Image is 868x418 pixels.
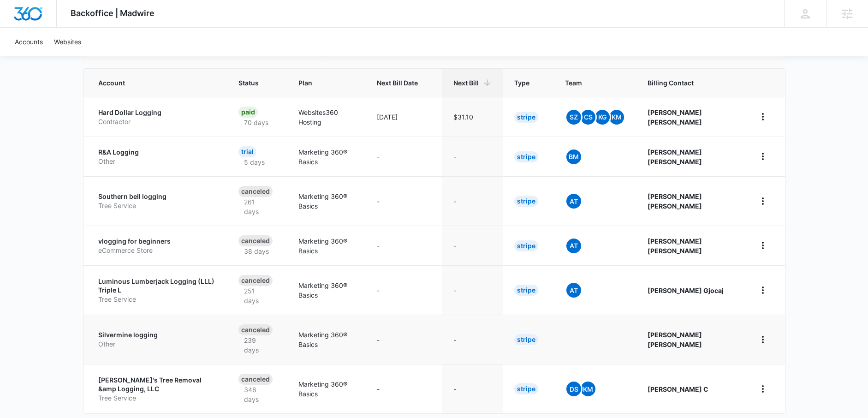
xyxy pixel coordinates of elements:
strong: [PERSON_NAME] [PERSON_NAME] [648,148,702,166]
div: Canceled [238,235,273,246]
div: Stripe [514,240,538,251]
span: At [566,239,581,253]
div: Stripe [514,151,538,162]
div: Stripe [514,285,538,296]
p: 38 days [238,246,274,256]
p: 346 days [238,385,276,404]
a: Luminous Lumberjack Logging (LLL) Triple LTree Service [98,277,217,304]
button: home [755,194,770,209]
p: 70 days [238,118,274,127]
strong: [PERSON_NAME] [PERSON_NAME] [648,192,702,210]
span: KM [609,110,624,125]
a: Southern bell loggingTree Service [98,192,217,210]
div: Trial [238,146,256,157]
p: Websites360 Hosting [298,107,355,127]
div: Stripe [514,383,538,394]
a: Websites [48,28,87,56]
div: Canceled [238,275,273,286]
div: Stripe [514,334,538,345]
button: home [755,382,770,396]
p: Marketing 360® Basics [298,147,355,167]
p: Luminous Lumberjack Logging (LLL) Triple L [98,277,217,295]
p: Marketing 360® Basics [298,236,355,256]
p: [PERSON_NAME]'s Tree Removal &amp Logging, LLC [98,376,217,394]
p: Marketing 360® Basics [298,379,355,399]
td: - [366,226,442,265]
div: Stripe [514,112,538,123]
td: - [366,315,442,364]
p: Marketing 360® Basics [298,330,355,349]
div: Stripe [514,196,538,207]
button: home [755,283,770,298]
div: Canceled [238,374,273,385]
td: - [442,137,503,176]
p: 251 days [238,286,276,305]
div: Paid [238,107,258,118]
strong: [PERSON_NAME] [PERSON_NAME] [648,331,702,348]
td: - [442,265,503,315]
span: Type [514,78,529,88]
p: Silvermine logging [98,330,217,340]
a: Silvermine loggingOther [98,330,217,348]
span: CS [581,110,595,125]
p: 5 days [238,157,270,167]
div: Canceled [238,324,273,335]
span: KM [581,382,595,396]
span: Account [98,78,203,88]
span: Next Bill [453,78,479,88]
button: home [755,238,770,253]
p: Tree Service [98,295,217,304]
p: Tree Service [98,394,217,403]
td: - [442,176,503,226]
span: SZ [566,110,581,125]
td: - [366,364,442,413]
p: 239 days [238,335,276,355]
a: vlogging for beginnerseCommerce Store [98,237,217,255]
a: R&A LoggingOther [98,148,217,166]
span: Backoffice | Madwire [71,8,155,18]
span: At [566,283,581,298]
strong: [PERSON_NAME] [PERSON_NAME] [648,108,702,126]
button: home [755,332,770,347]
p: Other [98,157,217,166]
td: - [442,226,503,265]
span: Next Bill Date [377,78,418,88]
p: eCommerce Store [98,246,217,255]
strong: [PERSON_NAME] Gjocaj [648,287,724,294]
td: [DATE] [366,97,442,137]
p: Hard Dollar Logging [98,108,217,117]
p: Contractor [98,117,217,126]
p: R&A Logging [98,148,217,157]
td: - [442,315,503,364]
td: - [442,364,503,413]
strong: [PERSON_NAME] C [648,385,708,393]
p: Southern bell logging [98,192,217,201]
p: Tree Service [98,201,217,210]
td: - [366,176,442,226]
span: KG [595,110,610,125]
a: Accounts [9,28,48,56]
span: BM [566,149,581,164]
div: Canceled [238,186,273,197]
span: DS [566,382,581,396]
span: Billing Contact [648,78,733,88]
p: Marketing 360® Basics [298,281,355,300]
td: - [366,265,442,315]
span: Status [238,78,262,88]
a: Hard Dollar LoggingContractor [98,108,217,126]
td: - [366,137,442,176]
span: Team [565,78,612,88]
p: 261 days [238,197,276,216]
a: [PERSON_NAME]'s Tree Removal &amp Logging, LLCTree Service [98,376,217,403]
p: Marketing 360® Basics [298,191,355,211]
span: Plan [298,78,355,88]
button: home [755,149,770,164]
button: home [755,109,770,124]
strong: [PERSON_NAME] [PERSON_NAME] [648,237,702,255]
p: vlogging for beginners [98,237,217,246]
span: At [566,194,581,209]
p: Other [98,340,217,349]
td: $31.10 [442,97,503,137]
